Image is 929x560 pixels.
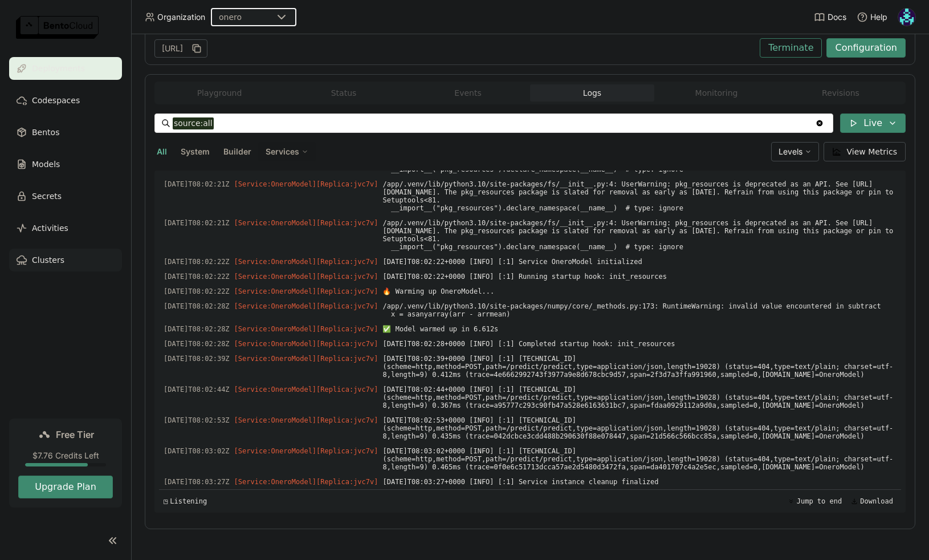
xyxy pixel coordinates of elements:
a: Deployments [9,57,122,80]
a: Docs [814,11,846,23]
span: [Service:OneroModel] [234,219,317,227]
a: Activities [9,217,122,240]
span: 2025-10-10T08:03:27.382Z [164,476,230,488]
button: Upgrade Plan [18,476,113,498]
a: Models [9,153,122,176]
div: Levels [771,142,819,161]
span: [Replica:jvc7v] [316,302,378,310]
button: Monitoring [654,84,779,102]
button: Configuration [826,38,906,58]
button: Builder [221,144,254,159]
span: Bentos [32,125,59,139]
span: [Replica:jvc7v] [316,180,378,188]
span: 2025-10-10T08:02:44.674Z [164,383,230,396]
span: 2025-10-10T08:02:28.639Z [164,338,230,350]
span: Builder [223,147,251,156]
button: Jump to end [784,494,845,508]
span: [DATE]T08:02:44+0000 [INFO] [:1] [TECHNICAL_ID] (scheme=http,method=POST,path=/predict/predict,ty... [382,383,897,412]
span: Organization [157,12,205,22]
span: [DATE]T08:02:28+0000 [INFO] [:1] Completed startup hook: init_resources [382,338,897,350]
span: 2025-10-10T08:02:28.637Z [164,300,230,313]
span: [Service:OneroModel] [234,385,317,393]
span: /app/.venv/lib/python3.10/site-packages/fs/__init__.py:4: UserWarning: pkg_resources is deprecate... [382,217,897,253]
span: [Replica:jvc7v] [316,219,378,227]
span: 2025-10-10T08:02:53.893Z [164,414,230,427]
a: Secrets [9,185,122,208]
span: ◳ [164,497,168,505]
span: [Replica:jvc7v] [316,287,378,295]
span: Docs [828,12,846,22]
span: [Service:OneroModel] [234,478,317,486]
span: 2025-10-10T08:02:39.327Z [164,352,230,365]
span: Clusters [32,253,64,267]
span: 🔥 Warming up OneroModel... [382,285,897,298]
span: [Replica:jvc7v] [316,385,378,393]
span: 2025-10-10T08:02:21.306Z [164,178,230,190]
span: [DATE]T08:02:22+0000 [INFO] [:1] Service OneroModel initialized [382,255,897,268]
span: All [157,147,167,156]
span: [Service:OneroModel] [234,355,317,363]
button: System [178,144,212,159]
span: [Service:OneroModel] [234,258,317,266]
span: [Replica:jvc7v] [316,447,378,455]
a: Free Tier$7.76 Credits LeftUpgrade Plan [9,419,122,508]
span: [Replica:jvc7v] [316,340,378,348]
span: 2025-10-10T08:02:22.027Z [164,270,230,283]
span: [Service:OneroModel] [234,302,317,310]
span: [Service:OneroModel] [234,287,317,295]
img: logo [16,16,99,39]
span: Free Tier [56,429,94,440]
div: Help [857,11,887,23]
span: [DATE]T08:02:22+0000 [INFO] [:1] Running startup hook: init_resources [382,270,897,283]
span: 2025-10-10T08:02:22.027Z [164,255,230,268]
button: Download [847,494,897,508]
span: /app/.venv/lib/python3.10/site-packages/fs/__init__.py:4: UserWarning: pkg_resources is deprecate... [382,178,897,214]
span: [DATE]T08:03:02+0000 [INFO] [:1] [TECHNICAL_ID] (scheme=http,method=POST,path=/predict/predict,ty... [382,445,897,473]
div: Listening [164,497,207,505]
span: [Service:OneroModel] [234,340,317,348]
span: ✅ Model warmed up in 6.612s [382,323,897,335]
span: Levels [779,147,802,156]
span: Logs [583,88,601,98]
button: Playground [157,84,282,102]
span: [Replica:jvc7v] [316,325,378,333]
span: [Replica:jvc7v] [316,355,378,363]
button: Terminate [760,38,822,58]
span: View Metrics [847,146,898,157]
button: View Metrics [824,142,906,161]
div: [URL] [154,39,207,58]
span: Help [870,12,887,22]
span: [Replica:jvc7v] [316,478,378,486]
svg: Clear value [815,119,824,128]
span: Secrets [32,189,62,203]
span: [Service:OneroModel] [234,447,317,455]
span: 2025-10-10T08:02:22.027Z [164,285,230,298]
div: $7.76 Credits Left [18,451,113,461]
span: 2025-10-10T08:02:28.639Z [164,323,230,335]
button: All [154,144,169,159]
span: [Service:OneroModel] [234,416,317,424]
span: System [181,147,210,156]
span: [Replica:jvc7v] [316,416,378,424]
a: Clusters [9,249,122,271]
span: Codespaces [32,94,80,107]
span: [DATE]T08:02:53+0000 [INFO] [:1] [TECHNICAL_ID] (scheme=http,method=POST,path=/predict/predict,ty... [382,414,897,443]
span: Models [32,157,60,171]
span: [Service:OneroModel] [234,180,317,188]
span: 2025-10-10T08:02:21.309Z [164,217,230,229]
span: Services [266,147,299,157]
span: [Service:OneroModel] [234,325,317,333]
button: Status [282,84,406,102]
span: /app/.venv/lib/python3.10/site-packages/numpy/core/_methods.py:173: RuntimeWarning: invalid value... [382,300,897,320]
span: Activities [32,221,68,235]
span: 2025-10-10T08:03:02.702Z [164,445,230,457]
span: [DATE]T08:03:27+0000 [INFO] [:1] Service instance cleanup finalized [382,476,897,488]
span: [Replica:jvc7v] [316,258,378,266]
button: Live [840,113,906,133]
span: Deployments [32,62,85,75]
span: [Replica:jvc7v] [316,273,378,281]
input: Selected onero. [243,12,244,23]
div: onero [219,11,242,23]
span: [DATE]T08:02:39+0000 [INFO] [:1] [TECHNICAL_ID] (scheme=http,method=POST,path=/predict/predict,ty... [382,352,897,381]
a: Codespaces [9,89,122,112]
